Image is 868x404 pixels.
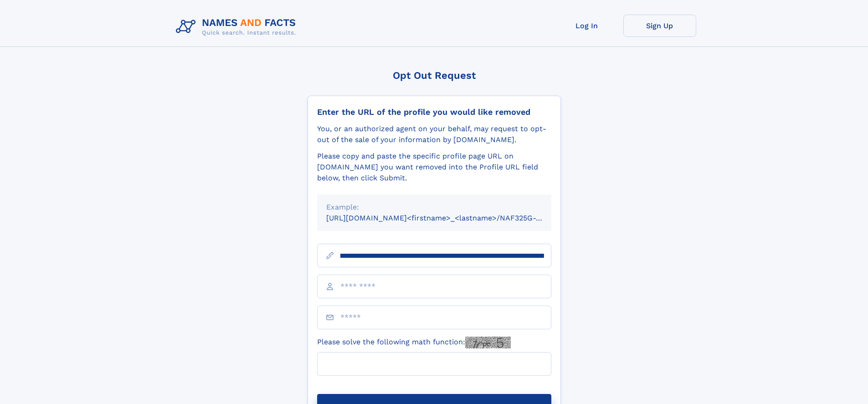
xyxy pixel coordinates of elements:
[308,70,561,81] div: Opt Out Request
[550,15,623,37] a: Log In
[623,15,696,37] a: Sign Up
[317,107,551,117] div: Enter the URL of the profile you would like removed
[172,15,303,39] img: Logo Names and Facts
[326,214,569,222] small: [URL][DOMAIN_NAME]<firstname>_<lastname>/NAF325G-xxxxxxxx
[317,123,551,145] div: You, or an authorized agent on your behalf, may request to opt-out of the sale of your informatio...
[317,151,551,184] div: Please copy and paste the specific profile page URL on [DOMAIN_NAME] you want removed into the Pr...
[317,337,511,348] label: Please solve the following math function:
[326,202,542,213] div: Example:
